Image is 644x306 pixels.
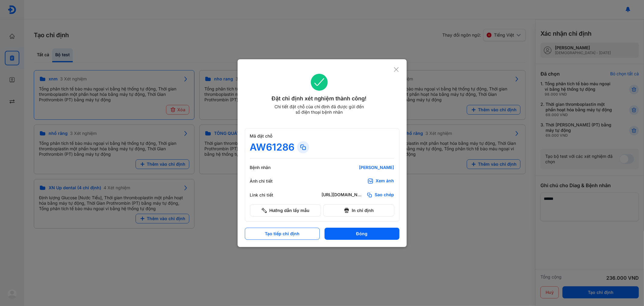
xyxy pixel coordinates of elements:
[376,178,394,184] div: Xem ảnh
[250,141,295,153] div: AW61286
[375,192,394,198] span: Sao chép
[325,228,399,240] button: Đóng
[250,204,321,216] button: Hướng dẫn lấy mẫu
[323,204,394,216] button: In chỉ định
[245,94,394,103] div: Đặt chỉ định xét nghiệm thành công!
[250,165,286,170] div: Bệnh nhân
[272,104,367,115] div: Chi tiết đặt chỗ của chỉ định đã được gửi đến số điện thoại bệnh nhân
[250,178,286,184] div: Ảnh chi tiết
[322,165,394,170] div: [PERSON_NAME]
[250,192,286,198] div: Link chi tiết
[245,228,320,240] button: Tạo tiếp chỉ định
[322,192,364,198] div: [URL][DOMAIN_NAME]
[250,133,394,139] div: Mã đặt chỗ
